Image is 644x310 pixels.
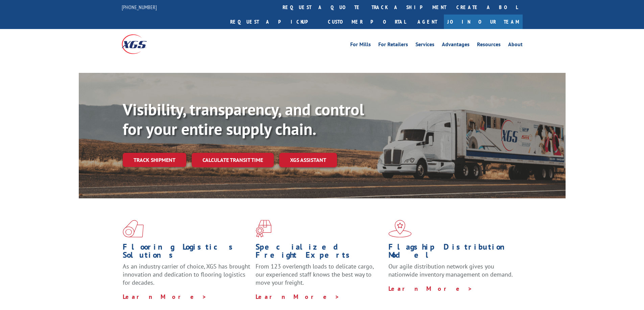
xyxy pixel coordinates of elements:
[350,42,371,49] a: For Mills
[388,262,513,278] span: Our agile distribution network gives you nationwide inventory management on demand.
[411,15,444,29] a: Agent
[123,153,186,167] a: Track shipment
[388,243,516,262] h1: Flagship Distribution Model
[415,42,434,49] a: Services
[123,293,207,301] a: Learn More >
[388,220,412,237] img: xgs-icon-flagship-distribution-model-red
[477,42,501,49] a: Resources
[225,15,323,29] a: Request a pickup
[192,153,274,167] a: Calculate transit time
[123,220,144,237] img: xgs-icon-total-supply-chain-intelligence-red
[442,42,470,49] a: Advantages
[508,42,523,49] a: About
[256,243,383,262] h1: Specialized Freight Experts
[123,262,250,286] span: As an industry carrier of choice, XGS has brought innovation and dedication to flooring logistics...
[123,243,251,262] h1: Flooring Logistics Solutions
[279,153,337,167] a: XGS ASSISTANT
[323,15,411,29] a: Customer Portal
[378,42,408,49] a: For Retailers
[444,15,523,29] a: Join Our Team
[388,285,473,292] a: Learn More >
[122,4,157,10] a: [PHONE_NUMBER]
[256,262,383,292] p: From 123 overlength loads to delicate cargo, our experienced staff knows the best way to move you...
[256,293,340,301] a: Learn More >
[123,99,364,139] b: Visibility, transparency, and control for your entire supply chain.
[256,220,271,237] img: xgs-icon-focused-on-flooring-red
